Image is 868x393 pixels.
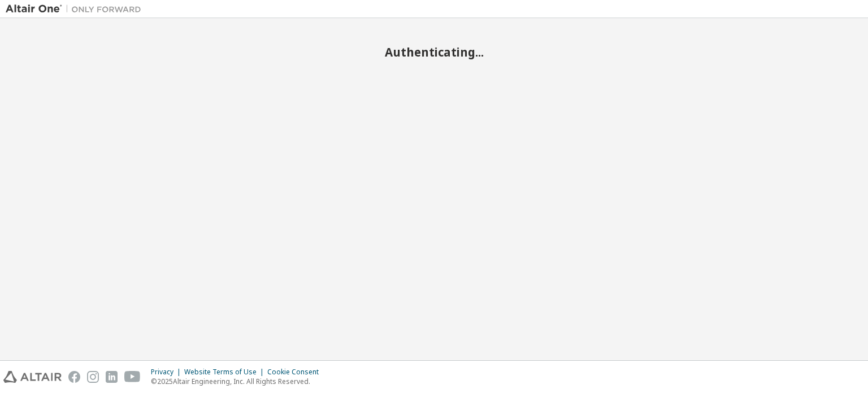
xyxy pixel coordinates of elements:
[124,371,141,383] img: youtube.svg
[106,371,118,383] img: linkedin.svg
[68,371,80,383] img: facebook.svg
[151,377,325,386] p: © 2025 Altair Engineering, Inc. All Rights Reserved.
[267,368,325,377] div: Cookie Consent
[3,371,62,383] img: altair_logo.svg
[6,3,147,15] img: Altair One
[6,45,862,59] h2: Authenticating...
[87,371,99,383] img: instagram.svg
[184,368,267,377] div: Website Terms of Use
[151,368,184,377] div: Privacy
